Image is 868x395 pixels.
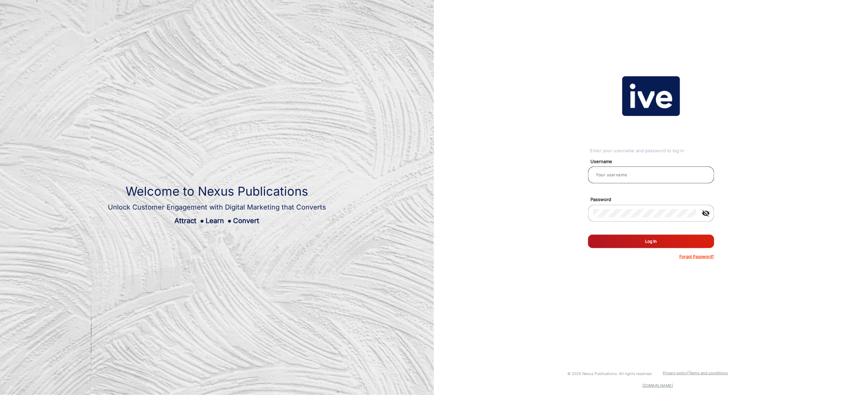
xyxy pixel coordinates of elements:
[688,371,689,375] a: |
[680,254,714,260] p: Forgot Password?
[586,196,722,203] mat-label: Password
[590,147,714,154] div: Enter your username and password to log in
[108,184,326,199] h1: Welcome to Nexus Publications
[698,209,714,217] mat-icon: visibility_off
[593,171,709,179] input: Your username
[642,383,673,388] a: [DOMAIN_NAME]
[622,76,680,116] img: vmg-logo
[689,371,728,375] a: Terms and conditions
[568,371,653,376] small: © 2025 Nexus Publications. All rights reserved.
[108,216,326,226] div: Attract Learn Convert
[200,217,204,225] span: ●
[663,371,688,375] a: Privacy policy
[228,217,232,225] span: ●
[586,158,722,165] mat-label: Username
[108,202,326,212] div: Unlock Customer Engagement with Digital Marketing that Converts
[588,235,714,248] button: Log In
